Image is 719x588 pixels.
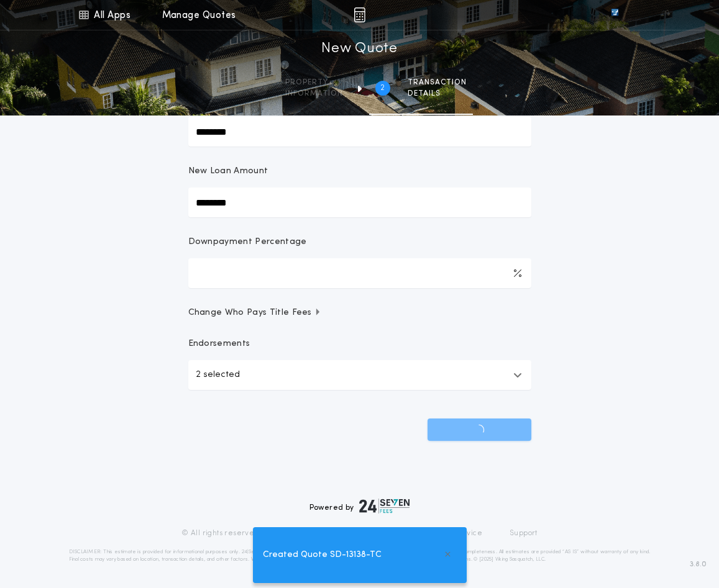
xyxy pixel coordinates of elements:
p: Downpayment Percentage [188,236,307,248]
button: 2 selected [188,360,531,390]
h1: New Quote [321,39,397,59]
span: details [408,89,467,99]
h2: 2 [380,83,385,93]
button: Change Who Pays Title Fees [188,307,531,319]
img: vs-icon [588,9,641,21]
span: Property [285,78,343,88]
span: Change Who Pays Title Fees [188,307,322,319]
img: img [354,7,365,22]
input: Sale Price [188,117,531,147]
img: logo [359,499,410,513]
div: Powered by [309,499,410,513]
span: information [285,89,343,99]
span: Created Quote SD-13138-TC [263,548,382,562]
input: Downpayment Percentage [188,258,531,288]
p: New Loan Amount [188,165,268,178]
input: New Loan Amount [188,188,531,217]
p: 2 selected [196,368,240,382]
span: Transaction [408,78,467,88]
p: Endorsements [188,338,531,350]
